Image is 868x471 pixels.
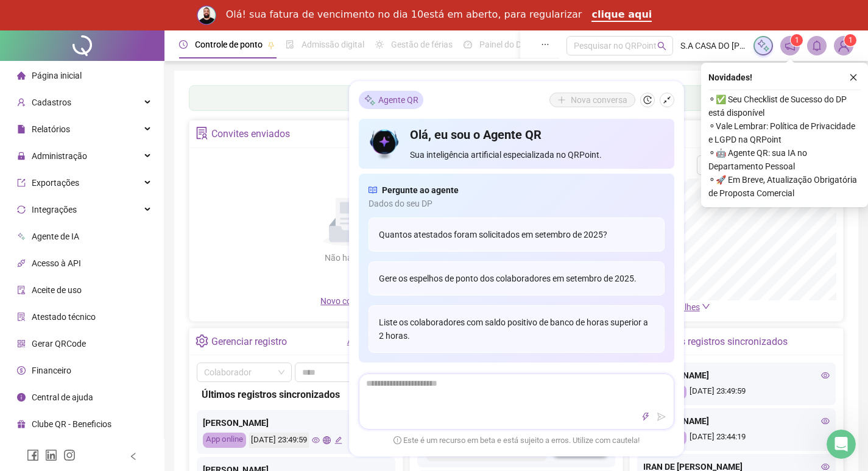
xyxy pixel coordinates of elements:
[202,387,390,402] div: Últimos registros sincronizados
[323,436,331,444] span: global
[32,178,79,188] span: Exportações
[708,173,861,200] span: ⚬ 🚀 Em Breve, Atualização Obrigatória de Proposta Comercial
[17,366,26,375] span: dollar
[17,393,26,402] span: info-circle
[17,98,26,107] span: user-add
[464,40,472,49] span: dashboard
[32,258,81,268] span: Acesso à API
[17,313,26,321] span: solution
[849,73,858,82] span: close
[821,462,830,471] span: eye
[32,419,111,429] span: Clube QR - Beneficios
[17,125,26,133] span: file
[129,452,138,461] span: left
[32,151,87,161] span: Administração
[785,40,796,51] span: notification
[286,40,294,49] span: file-done
[643,431,830,445] div: [DATE] 23:44:19
[267,41,275,49] span: pushpin
[32,71,82,80] span: Página inicial
[45,449,57,461] span: linkedin
[657,41,666,51] span: search
[702,302,710,311] span: down
[708,93,861,119] span: ⚬ ✅ Seu Checklist de Sucesso do DP está disponível
[63,449,76,461] span: instagram
[369,305,665,353] div: Liste os colaboradores com saldo positivo de banco de horas superior a 2 horas.
[393,436,401,444] span: exclamation-circle
[17,286,26,294] span: audit
[821,417,830,425] span: eye
[295,251,407,264] div: Não há dados
[369,197,665,210] span: Dados do seu DP
[638,409,653,424] button: thunderbolt
[652,331,788,352] div: Últimos registros sincronizados
[364,93,376,106] img: sparkle-icon.fc2bf0ac1784a2077858766a79e2daf3.svg
[226,9,582,21] div: Olá! sua fatura de vencimento no dia 10está em aberto, para regularizar
[369,218,665,252] div: Quantos atestados foram solicitados em setembro de 2025?
[643,96,652,104] span: history
[32,392,93,402] span: Central de ajuda
[410,126,664,143] h4: Olá, eu sou o Agente QR
[369,183,377,197] span: read
[17,179,26,187] span: export
[844,34,856,46] sup: Atualize o seu contato no menu Meus Dados
[211,124,290,144] div: Convites enviados
[410,148,664,161] span: Sua inteligência artificial especializada no QRPoint.
[531,30,559,58] button: ellipsis
[32,339,86,349] span: Gerar QRCode
[32,366,71,375] span: Financeiro
[32,97,71,107] span: Cadastros
[203,433,246,448] div: App online
[591,9,652,22] a: clique aqui
[211,331,287,352] div: Gerenciar registro
[643,369,830,382] div: [PERSON_NAME]
[663,96,671,104] span: shrink
[320,296,381,306] span: Novo convite
[708,119,861,146] span: ⚬ Vale Lembrar: Política de Privacidade e LGPD na QRPoint
[179,40,188,49] span: clock-circle
[17,152,26,160] span: lock
[708,146,861,173] span: ⚬ 🤖 Agente QR: sua IA no Departamento Pessoal
[203,416,389,430] div: [PERSON_NAME]
[17,205,26,214] span: sync
[393,434,640,447] span: Este é um recurso em beta e está sujeito a erros. Utilize com cautela!
[197,5,216,25] img: Profile image for Rodolfo
[680,39,746,52] span: S.A CASA DO [PERSON_NAME]
[849,36,853,44] span: 1
[32,312,96,322] span: Atestado técnico
[17,71,26,80] span: home
[549,93,635,107] button: Nova conversa
[359,91,423,109] div: Agente QR
[541,40,549,49] span: ellipsis
[375,40,384,49] span: sun
[347,336,397,346] a: Abrir registro
[334,436,342,444] span: edit
[757,39,770,52] img: sparkle-icon.fc2bf0ac1784a2077858766a79e2daf3.svg
[17,259,26,267] span: api
[479,40,527,49] span: Painel do DP
[17,339,26,348] span: qrcode
[369,126,401,161] img: icon
[791,34,803,46] sup: 1
[249,433,309,448] div: [DATE] 23:49:59
[391,40,453,49] span: Gestão de férias
[32,124,70,134] span: Relatórios
[641,413,650,421] span: thunderbolt
[312,436,320,444] span: eye
[32,205,77,214] span: Integrações
[32,285,82,295] span: Aceite de uso
[827,430,856,459] iframe: Intercom live chat
[196,335,208,347] span: setting
[795,36,799,44] span: 1
[17,420,26,428] span: gift
[643,414,830,428] div: [PERSON_NAME]
[821,371,830,380] span: eye
[643,385,830,399] div: [DATE] 23:49:59
[196,127,208,140] span: solution
[834,37,853,55] img: 74198
[811,40,822,51] span: bell
[654,409,669,424] button: send
[708,71,752,84] span: Novidades !
[195,40,263,49] span: Controle de ponto
[302,40,364,49] span: Admissão digital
